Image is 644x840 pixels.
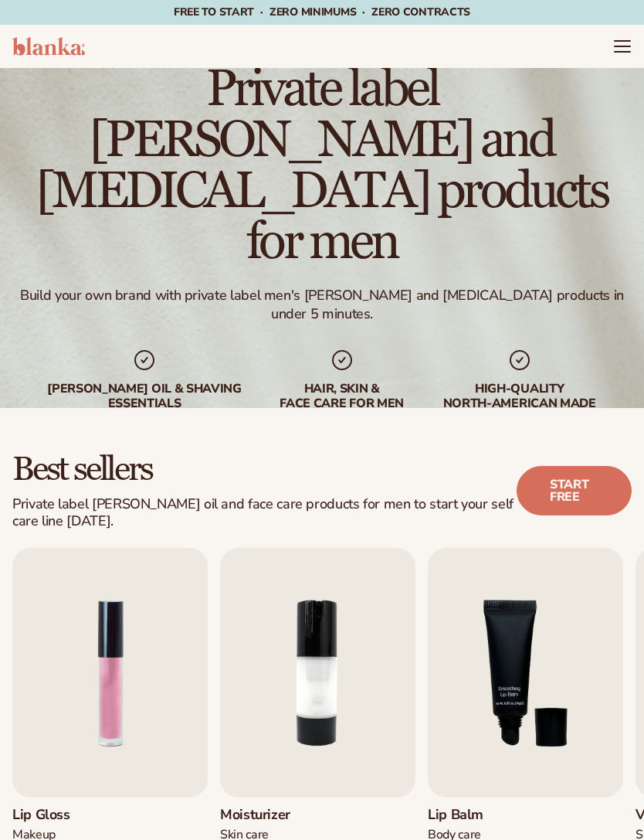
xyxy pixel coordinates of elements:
[12,64,632,268] h1: Private label [PERSON_NAME] and [MEDICAL_DATA] products for men
[174,5,470,19] span: Free to start · ZERO minimums · ZERO contracts
[220,807,315,824] h3: Moisturizer
[265,382,419,411] div: hair, skin & face care for men
[12,496,517,529] div: Private label [PERSON_NAME] oil and face care products for men to start your self care line [DATE].
[517,466,632,515] a: Start free
[47,382,241,411] div: [PERSON_NAME] oil & shaving essentials
[428,807,523,824] h3: Lip Balm
[12,287,632,323] div: Build your own brand with private label men's [PERSON_NAME] and [MEDICAL_DATA] products in under ...
[12,807,107,824] h3: Lip Gloss
[442,382,597,411] div: High-quality North-american made
[613,37,632,56] summary: Menu
[12,451,517,487] h2: Best sellers
[12,37,85,56] img: logo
